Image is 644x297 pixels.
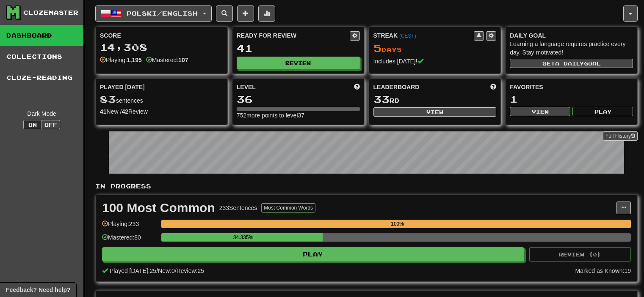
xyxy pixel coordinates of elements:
[510,40,633,57] div: Learning a language requires practice every day. Stay motivated!
[102,220,157,234] div: Playing: 233
[127,10,198,17] span: Polski / English
[373,57,497,65] div: Includes [DATE]!
[216,5,233,22] button: Search sentences
[158,267,175,274] span: New: 0
[95,5,212,22] button: Polski/English
[237,5,254,22] button: Add sentence to collection
[373,94,497,105] div: rd
[164,220,631,228] div: 100%
[41,120,60,129] button: Off
[100,56,142,64] div: Playing:
[572,107,633,116] button: Play
[6,286,70,294] span: Open feedback widget
[6,109,77,118] div: Dark Mode
[373,93,390,105] span: 33
[399,33,416,39] a: (CEST)
[23,8,78,17] div: Clozemaster
[110,267,156,274] span: Played [DATE]: 25
[146,56,188,64] div: Mastered:
[373,42,381,54] span: 5
[127,57,142,63] strong: 1,195
[102,233,157,247] div: Mastered: 80
[575,267,631,275] div: Marked as Known: 19
[237,43,360,54] div: 41
[510,107,570,116] button: View
[100,83,145,91] span: Played [DATE]
[510,59,633,68] button: Seta dailygoal
[555,60,584,66] span: a daily
[102,247,524,262] button: Play
[373,83,420,91] span: Leaderboard
[100,108,107,115] strong: 41
[529,247,631,262] button: Review (0)
[510,94,633,104] div: 1
[178,57,188,63] strong: 107
[219,204,257,212] div: 233 Sentences
[354,83,360,91] span: Score more points to level up
[156,267,158,274] span: /
[237,57,360,69] button: Review
[23,120,42,129] button: On
[490,83,496,91] span: This week in points, UTC
[100,94,223,105] div: sentences
[100,93,116,105] span: 83
[237,94,360,104] div: 36
[373,107,497,117] button: View
[510,83,633,91] div: Favorites
[177,267,204,274] span: Review: 25
[175,267,177,274] span: /
[100,31,223,40] div: Score
[164,233,323,242] div: 34.335%
[373,31,474,40] div: Streak
[237,111,360,120] div: 752 more points to level 37
[510,31,633,40] div: Daily Goal
[237,31,350,40] div: Ready for Review
[237,83,256,91] span: Level
[603,131,638,141] a: Full History
[261,203,315,213] button: Most Common Words
[373,43,497,54] div: Day s
[122,108,128,115] strong: 42
[100,42,223,53] div: 14,308
[95,182,638,191] p: In Progress
[102,202,215,214] div: 100 Most Common
[100,107,223,116] div: New / Review
[258,5,275,22] button: More stats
